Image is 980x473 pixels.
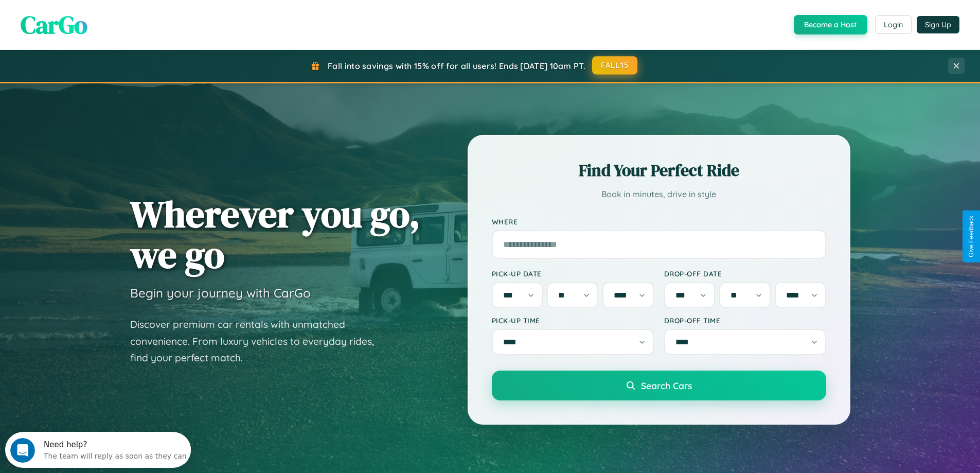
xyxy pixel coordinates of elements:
[5,432,191,468] iframe: Intercom live chat discovery launcher
[39,9,182,17] div: Need help?
[492,159,826,182] h2: Find Your Perfect Ride
[664,316,826,325] label: Drop-off Time
[492,217,826,226] label: Where
[130,285,311,301] h3: Begin your journey with CarGo
[968,216,975,257] div: Give Feedback
[794,15,867,34] button: Become a Host
[492,316,654,325] label: Pick-up Time
[21,8,87,42] span: CarGo
[10,438,35,463] iframe: Intercom live chat
[875,15,912,34] button: Login
[4,4,191,32] div: Open Intercom Messenger
[492,187,826,202] p: Book in minutes, drive in style
[917,16,959,33] button: Sign Up
[130,194,420,275] h1: Wherever you go, we go
[641,380,692,391] span: Search Cars
[328,61,585,71] span: Fall into savings with 15% off for all users! Ends [DATE] 10am PT.
[492,269,654,278] label: Pick-up Date
[130,316,387,366] p: Discover premium car rentals with unmatched convenience. From luxury vehicles to everyday rides, ...
[39,17,182,28] div: The team will reply as soon as they can
[664,269,826,278] label: Drop-off Date
[492,371,826,400] button: Search Cars
[592,56,637,75] button: FALL15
